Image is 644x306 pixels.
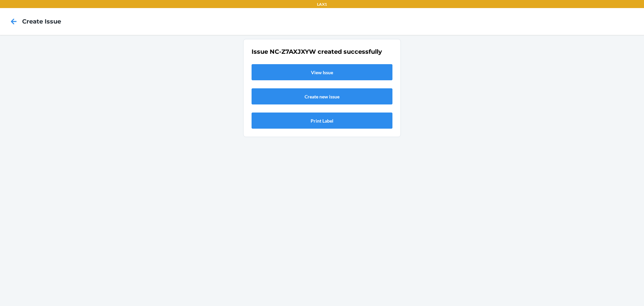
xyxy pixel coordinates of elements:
h2: Issue NC-Z7AXJXYW created successfully [252,47,392,56]
a: Create new issue [252,88,392,104]
button: Print Label [252,113,392,129]
p: LAX1 [317,1,327,7]
a: View Issue [252,64,392,80]
h4: Create Issue [22,17,61,26]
